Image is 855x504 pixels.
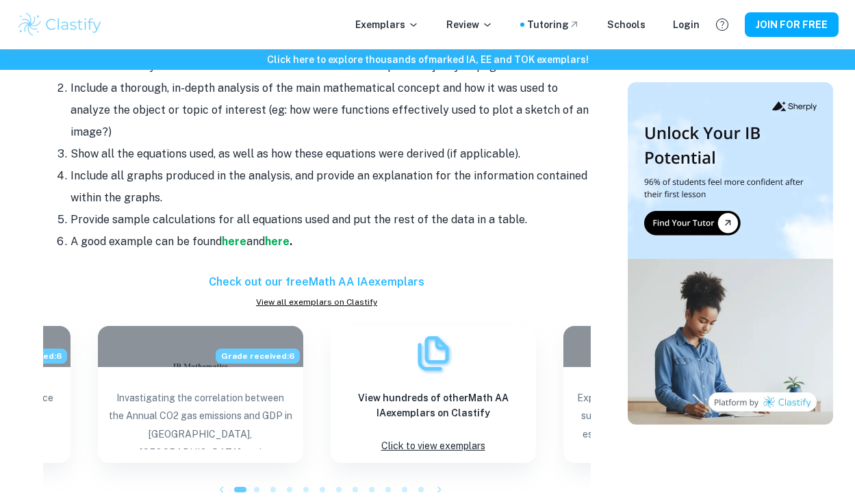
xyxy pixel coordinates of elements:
a: Blog exemplar: Exploring the method of calculating the Exploring the method of calculating the su... [563,326,769,463]
p: Invastigating the correlation between the Annual CO2 gas emissions and GDP in [GEOGRAPHIC_DATA], ... [109,389,292,449]
p: Review [446,17,493,32]
a: View all exemplars on Clastify [43,296,591,308]
h6: Click here to explore thousands of marked IA, EE and TOK exemplars ! [3,52,852,67]
a: Schools [607,17,646,32]
p: Exploring the method of calculating the surface area of solid of revolution and estimating the la... [574,389,758,449]
a: Login [673,17,700,32]
img: Thumbnail [628,82,833,425]
a: Tutoring [527,17,580,32]
a: ExemplarsView hundreds of otherMath AA IAexemplars on ClastifyClick to view exemplars [331,326,536,463]
a: here [265,235,290,248]
h6: View hundreds of other Math AA IA exemplars on Clastify [342,390,525,420]
button: Help and Feedback [711,13,734,36]
button: JOIN FOR FREE [745,12,839,37]
img: Clastify logo [16,11,103,38]
a: here [222,235,246,248]
li: Include a thorough, in-depth analysis of the main mathematical concept and how it was used to ana... [71,77,591,143]
li: A good example can be found and [71,231,591,253]
p: Exemplars [355,17,419,32]
span: Grade received: 6 [216,349,300,364]
li: Include all graphs produced in the analysis, and provide an explanation for the information conta... [71,165,591,209]
p: Click to view exemplars [381,437,485,455]
a: Blog exemplar: Invastigating the correlation between thGrade received:6Invastigating the correlat... [98,326,303,463]
strong: . [290,235,292,248]
li: Provide sample calculations for all equations used and put the rest of the data in a table. [71,209,591,231]
h6: Check out our free Math AA IA exemplars [43,274,591,290]
img: Exemplars [413,333,454,374]
li: Show all the equations used, as well as how these equations were derived (if applicable). [71,143,591,165]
